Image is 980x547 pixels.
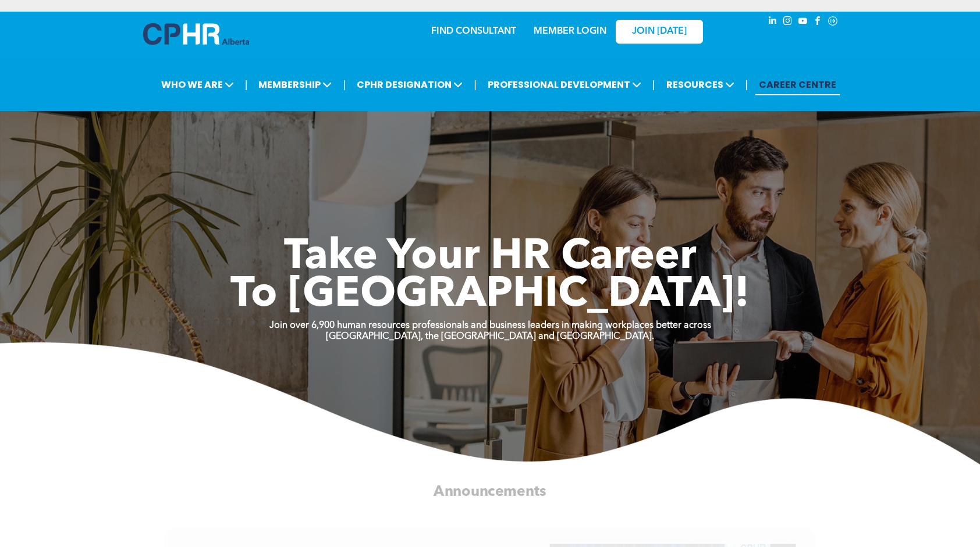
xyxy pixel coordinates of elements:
[811,15,824,30] a: facebook
[245,73,248,96] li: |
[143,23,249,45] img: A blue and white logo for cp alberta
[652,73,655,96] li: |
[766,15,779,30] a: linkedin
[158,74,237,95] span: WHO WE ARE
[616,20,703,44] a: JOIN [DATE]
[284,237,697,278] span: Take Your HR Career
[781,15,794,30] a: instagram
[434,485,546,499] span: Announcements
[474,73,477,96] li: |
[326,332,654,341] strong: [GEOGRAPHIC_DATA], the [GEOGRAPHIC_DATA] and [GEOGRAPHIC_DATA].
[796,15,809,30] a: youtube
[745,73,748,96] li: |
[343,73,346,96] li: |
[484,74,645,95] span: PROFESSIONAL DEVELOPMENT
[230,274,750,316] span: To [GEOGRAPHIC_DATA]!
[663,74,738,95] span: RESOURCES
[632,26,687,37] span: JOIN [DATE]
[353,74,466,95] span: CPHR DESIGNATION
[269,321,711,330] strong: Join over 6,900 human resources professionals and business leaders in making workplaces better ac...
[431,27,516,36] a: FIND CONSULTANT
[755,74,840,95] a: CAREER CENTRE
[534,27,606,36] a: MEMBER LOGIN
[255,74,335,95] span: MEMBERSHIP
[826,15,839,30] a: Social network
